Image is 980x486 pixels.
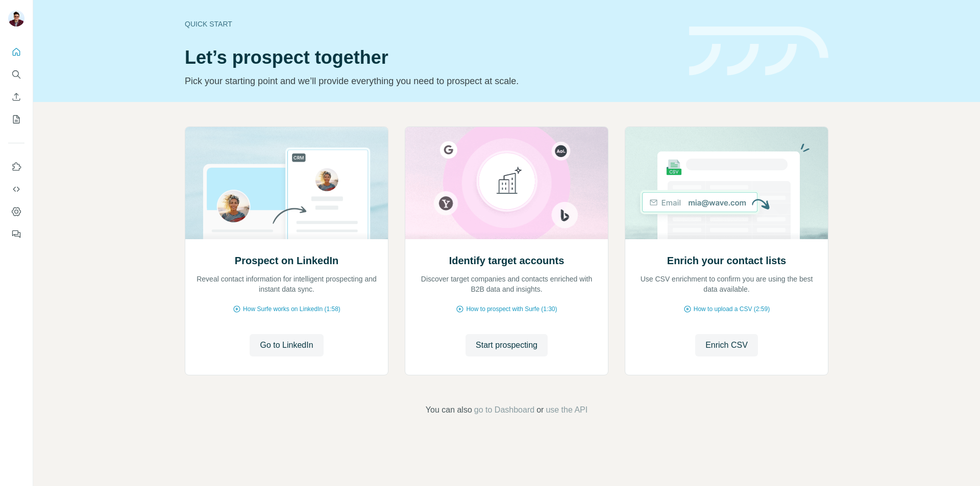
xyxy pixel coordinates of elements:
button: Start prospecting [465,334,548,356]
button: Use Surfe on LinkedIn [8,158,24,176]
button: Quick start [8,43,24,61]
p: Use CSV enrichment to confirm you are using the best data available. [635,274,818,294]
button: My lists [8,110,24,129]
p: Reveal contact information for intelligent prospecting and instant data sync. [195,274,378,294]
img: Identify target accounts [405,127,608,239]
button: go to Dashboard [474,404,534,416]
h2: Identify target accounts [449,253,565,268]
span: or [536,404,544,416]
span: Enrich CSV [705,339,748,351]
p: Pick your starting point and we’ll provide everything you need to prospect at scale. [185,74,677,88]
button: use the API [546,404,587,416]
div: Quick start [185,19,677,29]
button: Search [8,65,24,84]
span: How to upload a CSV (2:59) [694,304,770,314]
button: Use Surfe API [8,180,24,198]
h2: Enrich your contact lists [667,253,786,268]
span: How to prospect with Surfe (1:30) [466,304,557,314]
h1: Let’s prospect together [185,47,677,68]
button: Enrich CSV [695,334,758,356]
button: Dashboard [8,202,24,221]
p: Discover target companies and contacts enriched with B2B data and insights. [415,274,598,294]
h2: Prospect on LinkedIn [235,253,338,268]
button: Go to LinkedIn [250,334,323,356]
button: Enrich CSV [8,88,24,106]
img: banner [689,27,828,76]
button: Feedback [8,225,24,243]
span: Go to LinkedIn [260,339,313,351]
img: Enrich your contact lists [625,127,828,239]
img: Avatar [8,10,24,27]
span: Start prospecting [476,339,537,351]
span: You can also [426,404,472,416]
img: Prospect on LinkedIn [185,127,388,239]
span: How Surfe works on LinkedIn (1:58) [243,304,340,314]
